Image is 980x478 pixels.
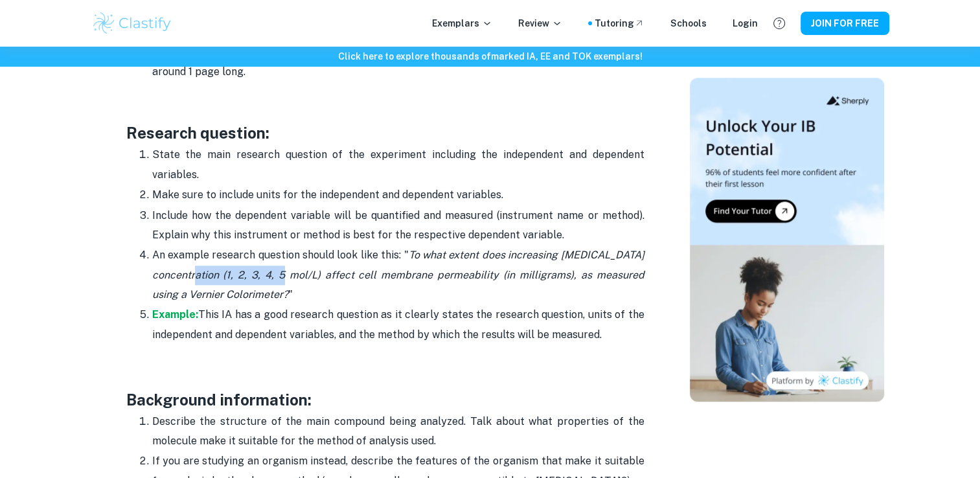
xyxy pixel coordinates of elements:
img: Thumbnail [690,78,884,402]
p: This IA has a good research question as it clearly states the research question, units of the ind... [152,305,644,345]
button: JOIN FOR FREE [801,12,889,35]
p: Describe the structure of the main compound being analyzed. Talk about what properties of the mol... [152,412,644,451]
a: Example: [152,308,198,321]
p: State the main research question of the experiment including the independent and dependent variab... [152,145,644,185]
i: To what extent does increasing [MEDICAL_DATA] concentration (1, 2, 3, 4, 5 mol/L) affect cell mem... [152,249,644,301]
a: Login [733,16,758,30]
h3: Background information: [126,388,644,411]
img: Clastify logo [91,10,174,36]
p: Review [518,16,562,30]
p: Make sure to include units for the independent and dependent variables. [152,185,644,205]
p: Include how the dependent variable will be quantified and measured (instrument name or method). E... [152,206,644,245]
h3: Research question: [126,121,644,144]
p: Exemplars [432,16,492,30]
h6: Click here to explore thousands of marked IA, EE and TOK exemplars ! [3,49,977,63]
a: Schools [670,16,707,30]
p: An example research question should look like this: " " [152,245,644,304]
a: Tutoring [595,16,644,30]
button: Help and Feedback [768,12,790,34]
